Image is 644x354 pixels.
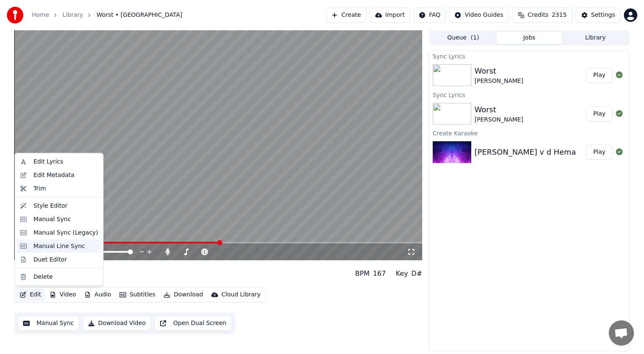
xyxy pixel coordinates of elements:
button: Play [586,106,613,122]
button: Library [562,32,628,44]
div: Manual Sync [34,215,71,224]
button: Settings [576,8,621,23]
div: [PERSON_NAME] v d Hema [475,146,576,158]
button: Play [586,145,613,160]
button: Credits2315 [512,8,572,23]
div: D# [411,269,422,279]
div: Sync Lyrics [429,90,629,100]
div: Worst [475,65,523,77]
div: Duet Editor [34,255,67,264]
div: Key [396,269,408,279]
span: 2315 [552,11,567,19]
nav: breadcrumb [32,11,182,19]
span: ( 1 ) [471,34,479,42]
button: Edit [16,289,44,301]
div: Manual Sync (Legacy) [34,229,98,237]
button: Open Dual Screen [154,316,232,331]
button: Video Guides [449,8,509,23]
button: Download [160,289,206,301]
button: Manual Sync [18,316,79,331]
a: Library [62,11,83,19]
button: FAQ [413,8,446,23]
div: Trim [34,185,46,193]
div: Sync Lyrics [429,51,629,61]
div: Worst [475,104,523,116]
div: [PERSON_NAME] [475,116,523,124]
button: Video [46,289,79,301]
button: Download Video [83,316,151,331]
span: Worst • [GEOGRAPHIC_DATA] [96,11,182,19]
div: Cloud Library [221,291,260,299]
div: Edit Metadata [34,171,75,180]
div: BPM [355,269,369,279]
div: Manual Line Sync [34,242,85,251]
div: Style Editor [34,202,68,210]
button: Create [326,8,366,23]
button: Audio [81,289,114,301]
div: 167 [373,269,386,279]
img: youka [7,7,23,24]
div: Create Karaoke [429,128,629,138]
button: Subtitles [116,289,158,301]
div: Settings [591,11,615,19]
div: [PERSON_NAME] [475,77,523,85]
a: Open de chat [609,320,634,346]
button: Queue [430,32,496,44]
button: Jobs [496,32,563,44]
a: Home [32,11,49,19]
button: Import [370,8,410,23]
button: Play [586,68,613,83]
div: Edit Lyrics [34,158,63,166]
div: Delete [34,272,53,281]
span: Credits [528,11,548,19]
